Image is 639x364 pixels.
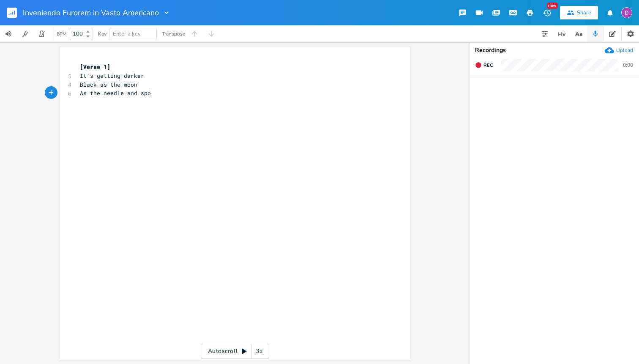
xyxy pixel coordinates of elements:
span: [Verse 1] [80,63,110,71]
button: Share [560,6,598,19]
img: Dylan [621,7,632,18]
span: Inveniendo Furorem in Vasto Americano [23,9,159,16]
button: Upload [605,46,633,55]
span: Enter a key [113,30,141,38]
span: As the needle and spo [80,89,151,97]
button: New [538,5,555,20]
div: 0:00 [623,63,633,68]
button: Rec [472,58,496,72]
div: Share [577,9,591,16]
div: BPM [57,32,66,36]
div: New [547,3,558,9]
div: 3x [251,344,267,359]
div: Upload [616,47,633,54]
span: Black as the moon [80,81,137,88]
div: Autoscroll [201,344,269,359]
span: Rec [483,62,493,68]
div: Recordings [475,47,634,53]
div: Transpose [162,31,185,36]
div: Key [98,31,106,36]
span: It's getting darker [80,72,144,79]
